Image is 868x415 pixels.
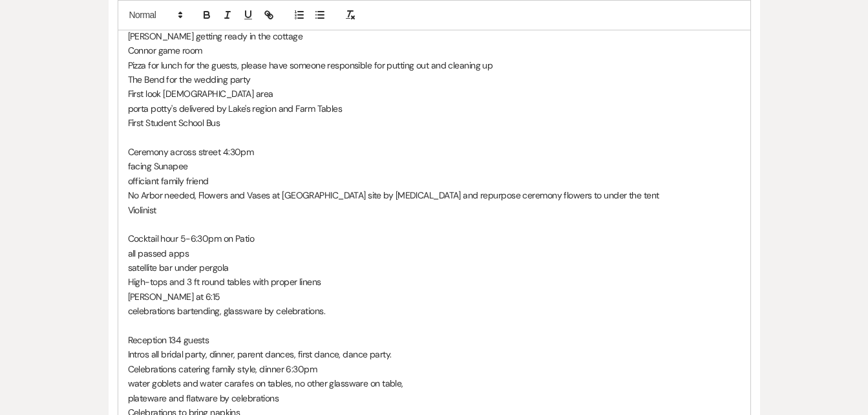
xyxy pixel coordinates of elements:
p: Cocktail hour 5-6:30pm on Patio [128,231,741,246]
p: Reception 134 guests [128,333,741,347]
p: celebrations bartending, glassware by celebrations. [128,304,741,318]
p: facing Sunapee [128,159,741,173]
p: Violinist [128,203,741,217]
p: satellite bar under pergola [128,261,741,275]
p: porta potty's delivered by Lake's region and Farm Tables [128,101,741,116]
p: The Bend for the wedding party [128,72,741,87]
p: Intros all bridal party, dinner, parent dances, first dance, dance party. [128,347,741,361]
p: Pizza for lunch for the guests, please have someone responsible for putting out and cleaning up [128,58,741,72]
p: water goblets and water carafes on tables, no other glassware on table, [128,376,741,390]
p: No Arbor needed, Flowers and Vases at [GEOGRAPHIC_DATA] site by [MEDICAL_DATA] and repurpose cere... [128,188,741,202]
p: Connor game room [128,43,741,58]
p: High-tops and 3 ft round tables with proper linens [128,275,741,289]
p: [PERSON_NAME] getting ready in the cottage [128,29,741,43]
p: all passed apps [128,246,741,261]
p: plateware and flatware by celebrations [128,391,741,405]
p: First Student School Bus [128,116,741,130]
p: [PERSON_NAME] at 6:15 [128,290,741,304]
p: officiant family friend [128,174,741,188]
p: Celebrations catering family style, dinner 6:30pm [128,362,741,376]
p: Ceremony across street 4:30pm [128,145,741,159]
p: First look [DEMOGRAPHIC_DATA] area [128,87,741,101]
